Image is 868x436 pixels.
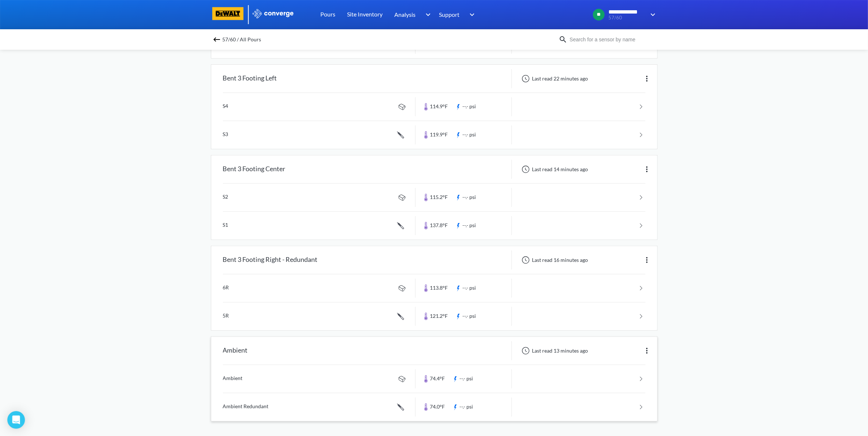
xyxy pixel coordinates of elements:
[642,74,651,83] img: more.svg
[642,256,651,264] img: more.svg
[465,10,477,19] img: downArrow.svg
[646,10,657,19] img: downArrow.svg
[559,35,567,44] img: icon-search.svg
[7,411,25,429] div: Open Intercom Messenger
[642,346,651,355] img: more.svg
[518,346,591,355] div: Last read 13 minutes ago
[642,165,651,174] img: more.svg
[518,256,591,264] div: Last read 16 minutes ago
[439,10,460,19] span: Support
[252,9,294,18] img: logo_ewhite.svg
[223,341,248,360] div: Ambient
[212,35,221,44] img: backspace.svg
[567,35,656,44] input: Search for a sensor by name
[609,15,646,20] span: 57/60
[223,160,286,179] div: Bent 3 Footing Center
[518,165,591,174] div: Last read 14 minutes ago
[223,34,261,45] span: 57/60 / All Pours
[223,251,318,270] div: Bent 3 Footing Right - Redundant
[421,10,432,19] img: downArrow.svg
[518,74,591,83] div: Last read 22 minutes ago
[211,7,245,20] img: logo-dewalt.svg
[395,10,416,19] span: Analysis
[223,69,277,88] div: Bent 3 Footing Left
